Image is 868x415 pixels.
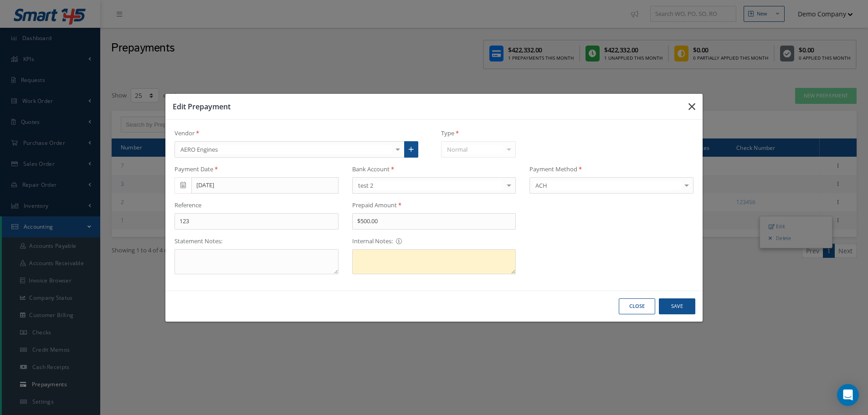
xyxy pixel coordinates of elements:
[175,237,222,246] label: Statement Notes:
[175,165,218,174] label: Payment Date
[837,384,859,406] div: Open Intercom Messenger
[529,165,582,174] label: Payment Method
[352,165,394,174] label: Bank Account
[533,181,681,190] span: ACH
[178,145,392,154] span: AERO Engines
[175,201,201,210] label: Reference
[356,181,504,190] span: test 2
[441,129,459,138] label: Type
[175,129,199,138] label: Vendor
[659,298,695,314] button: Save
[352,237,402,246] label: Internal Notes:
[619,298,655,314] button: Close
[352,201,401,210] label: Prepaid Amount
[173,101,681,112] h3: Edit Prepayment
